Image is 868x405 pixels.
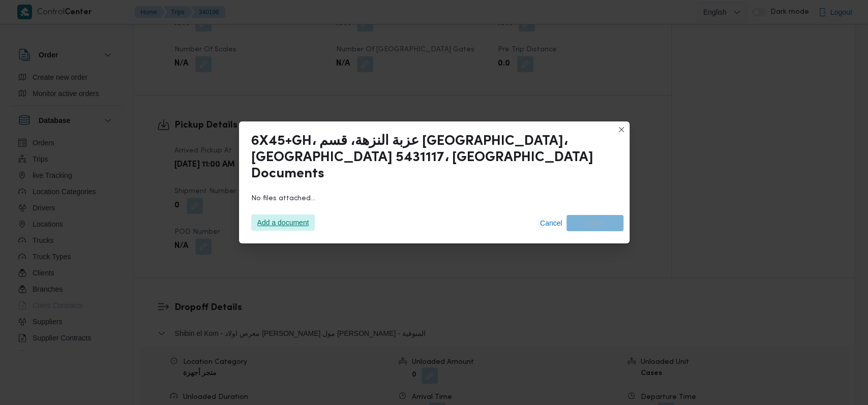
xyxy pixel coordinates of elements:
button: Closes this modal window [615,123,627,136]
button: Save [566,215,623,231]
span: Add a document [257,214,309,231]
span: Save [587,215,603,231]
div: No files attached... [239,191,630,207]
div: 6X45+GH، عزبة النزهة، قسم [GEOGRAPHIC_DATA]، [GEOGRAPHIC_DATA] 5431117، [GEOGRAPHIC_DATA] Documents [251,134,609,182]
button: Cancel [536,215,566,231]
span: Cancel [540,217,562,229]
button: Add a document [251,214,315,231]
